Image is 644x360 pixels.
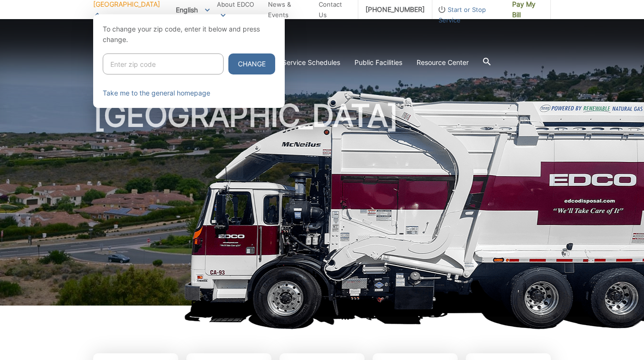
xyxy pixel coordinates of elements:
a: Take me to the general homepage [103,88,210,98]
p: To change your zip code, enter it below and press change. [103,24,275,45]
input: Enter zip code [103,53,224,74]
span: English [169,2,217,18]
button: Change [228,53,275,74]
